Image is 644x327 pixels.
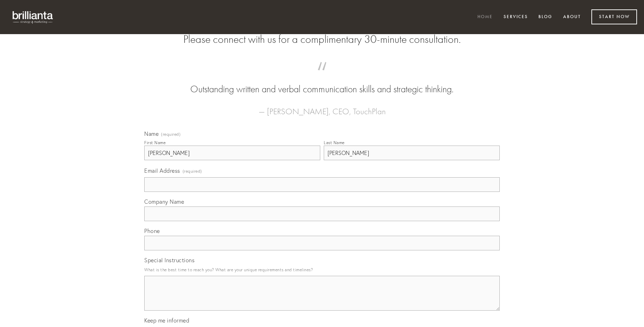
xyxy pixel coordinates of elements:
[155,96,489,118] figcaption: — [PERSON_NAME], CEO, TouchPlan
[144,265,500,274] p: What is the best time to reach you? What are your unique requirements and timelines?
[144,130,159,137] span: Name
[144,317,189,324] span: Keep me informed
[534,11,557,23] a: Blog
[144,33,500,46] h2: Please connect with us for a complimentary 30-minute consultation.
[499,11,532,23] a: Services
[473,11,497,23] a: Home
[144,257,194,264] span: Special Instructions
[559,11,585,23] a: About
[161,132,181,137] span: (required)
[183,166,202,176] span: (required)
[155,69,489,83] span: “
[324,140,345,145] div: Last Name
[7,7,59,27] img: brillianta - research, strategy, marketing
[591,9,637,24] a: Start Now
[144,167,180,174] span: Email Address
[155,69,489,96] blockquote: Outstanding written and verbal communication skills and strategic thinking.
[144,140,166,145] div: First Name
[144,227,160,234] span: Phone
[144,198,184,205] span: Company Name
